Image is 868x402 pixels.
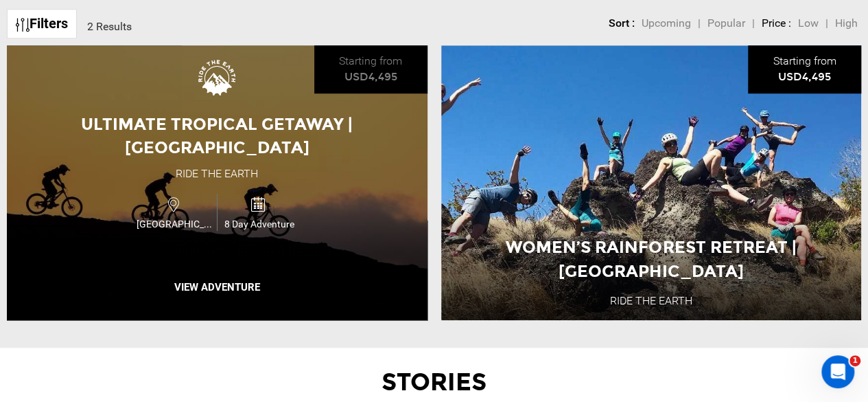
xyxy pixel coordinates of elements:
img: images [189,51,244,106]
span: [GEOGRAPHIC_DATA] [133,217,217,231]
iframe: Intercom live chat [821,355,854,388]
span: 8 Day Adventure [218,217,301,231]
li: | [698,16,701,32]
span: High [835,16,858,30]
span: Upcoming [642,16,691,30]
span: 2 Results [87,20,132,33]
span: Popular [707,16,745,30]
li: | [825,16,828,32]
div: Ride the Earth [176,166,258,182]
img: btn-icon.svg [16,18,30,32]
span: Ultimate Tropical Getaway | [GEOGRAPHIC_DATA] [81,114,353,157]
a: Filters [7,9,77,38]
span: Low [798,16,819,30]
li: Sort : [609,16,635,32]
li: Price : [762,16,791,32]
p: Stories [17,365,850,399]
button: View Adventure [148,270,285,304]
li: | [752,16,755,32]
span: 1 [849,355,860,366]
